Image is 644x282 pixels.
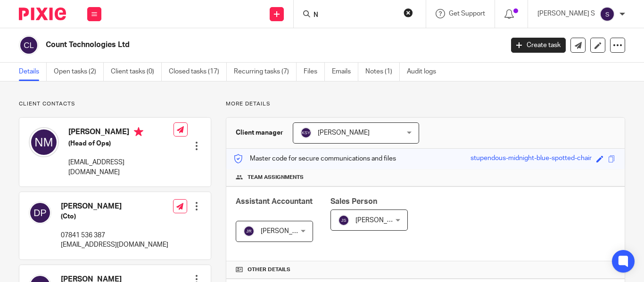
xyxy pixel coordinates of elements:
span: [PERSON_NAME] [355,217,407,224]
p: 07841 536 387 [61,231,168,240]
h4: [PERSON_NAME] [68,127,173,139]
span: Team assignments [248,174,304,181]
img: svg%3E [300,127,312,138]
p: [EMAIL_ADDRESS][DOMAIN_NAME] [61,240,168,250]
h5: (Cto) [61,212,168,221]
span: Other details [248,266,290,274]
p: Client contacts [19,100,211,108]
img: svg%3E [600,7,615,22]
p: [PERSON_NAME] S [537,9,595,18]
img: svg%3E [338,215,349,226]
a: Client tasks (0) [111,63,162,81]
img: svg%3E [19,35,39,55]
a: Closed tasks (17) [169,63,227,81]
a: Open tasks (2) [54,63,104,81]
h5: (Head of Ops) [68,139,173,148]
img: svg%3E [243,226,255,237]
p: More details [226,100,625,108]
a: Files [304,63,325,81]
button: Clear [404,8,413,17]
a: Recurring tasks (7) [234,63,297,81]
span: Sales Person [330,198,377,205]
p: Master code for secure communications and files [233,154,396,163]
a: Notes (1) [365,63,400,81]
img: svg%3E [29,127,59,157]
span: Get Support [449,10,485,17]
span: Assistant Accountant [236,198,313,205]
img: Pixie [19,8,66,20]
h3: Client manager [236,128,283,137]
h2: Count Technologies Ltd [46,40,407,50]
h4: [PERSON_NAME] [61,201,168,211]
span: [PERSON_NAME] [261,228,313,234]
a: Details [19,63,47,81]
input: Search [313,11,397,20]
img: svg%3E [29,201,51,224]
a: Audit logs [407,63,443,81]
a: Emails [332,63,358,81]
div: stupendous-midnight-blue-spotted-chair [471,153,592,164]
p: [EMAIL_ADDRESS][DOMAIN_NAME] [68,158,173,177]
i: Primary [134,127,143,137]
span: [PERSON_NAME] [318,129,370,136]
a: Create task [511,38,566,53]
